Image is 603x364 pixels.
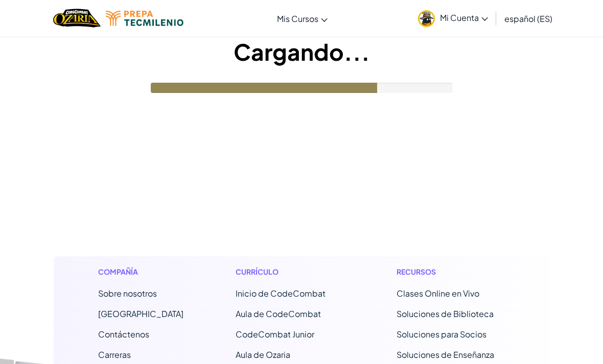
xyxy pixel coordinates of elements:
[397,308,494,319] a: Soluciones de Biblioteca
[277,13,318,24] span: Mis Cursos
[397,288,479,299] a: Clases Online en Vivo
[98,329,149,339] span: Contáctenos
[236,266,344,277] h1: Currículo
[98,349,131,360] a: Carreras
[499,5,558,32] a: español (ES)
[236,349,290,360] a: Aula de Ozaria
[397,349,494,360] a: Soluciones de Enseñanza
[272,5,333,32] a: Mis Cursos
[98,308,183,319] a: [GEOGRAPHIC_DATA]
[413,2,493,34] a: Mi Cuenta
[236,308,321,319] a: Aula de CodeCombat
[53,8,101,29] img: Home
[106,11,183,26] img: Tecmilenio logo
[440,12,488,23] span: Mi Cuenta
[98,288,157,299] a: Sobre nosotros
[53,8,101,29] a: Ozaria by CodeCombat logo
[98,266,183,277] h1: Compañía
[236,329,314,339] a: CodeCombat Junior
[397,329,486,339] a: Soluciones para Socios
[418,10,435,27] img: avatar
[397,266,505,277] h1: Recursos
[236,288,326,299] span: Inicio de CodeCombat
[504,13,552,24] span: español (ES)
